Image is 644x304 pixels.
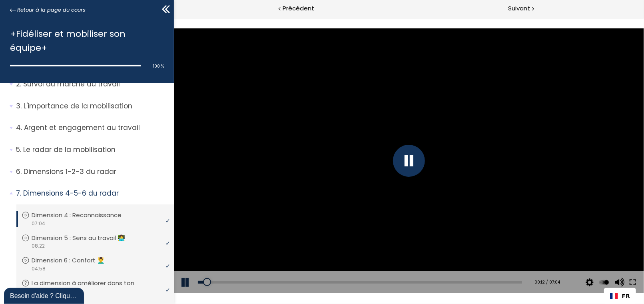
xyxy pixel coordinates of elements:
[16,79,168,89] p: Survol du marché du travail
[410,254,422,276] button: Video quality
[32,211,134,220] p: Dimension 4 : Reconnaissance
[16,101,168,111] p: L'importance de la mobilisation
[153,63,164,69] span: 100 %
[16,123,22,133] span: 4.
[16,145,168,155] p: Le radar de la mobilisation
[610,293,618,299] img: Français flag
[16,145,21,155] span: 5.
[31,220,45,227] span: 07:04
[439,254,451,276] button: Volume
[604,288,636,304] div: Language selected: Français
[16,123,168,133] p: Argent et engagement au travail
[283,4,314,14] span: Précédent
[16,167,22,177] span: 6.
[10,6,86,14] a: Retour à la page du cours
[10,27,160,55] h1: +Fidéliser et mobiliser son équipe+
[31,242,45,250] span: 08:22
[16,188,168,198] p: Dimensions 4-5-6 du radar
[508,4,530,14] span: Suivant
[424,254,436,276] button: Play back rate
[32,279,167,296] p: La dimension à améliorer dans ton organisation 🎯
[31,265,46,272] span: 04:58
[355,261,386,268] div: 00:12 / 07:04
[16,79,21,89] span: 2.
[610,293,630,299] a: FR
[32,256,117,265] p: Dimension 6 : Confort 💆‍♂️
[16,167,168,177] p: Dimensions 1-2-3 du radar
[423,254,437,276] div: Modifier la vitesse de lecture
[16,101,22,111] span: 3.
[604,288,636,304] div: Language Switcher
[4,286,86,304] iframe: chat widget
[17,6,86,14] span: Retour à la page du cours
[16,188,21,198] span: 7.
[32,234,137,242] p: Dimension 5 : Sens au travail 👩‍💻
